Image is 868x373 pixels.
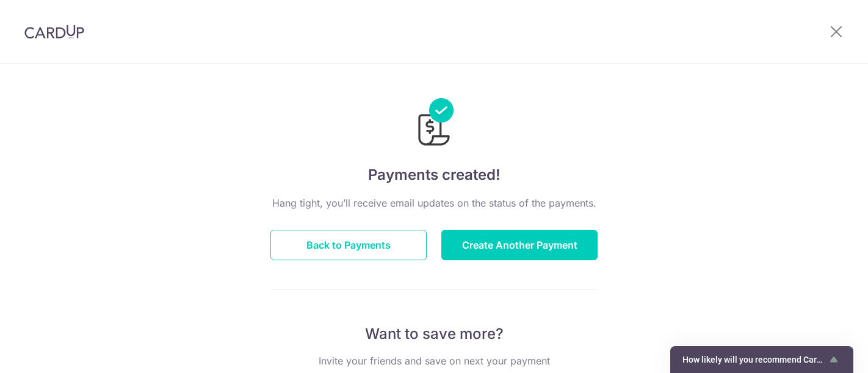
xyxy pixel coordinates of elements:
[414,98,454,149] img: Payments
[270,353,598,368] p: Invite your friends and save on next your payment
[270,230,427,260] button: Back to Payments
[270,324,598,344] p: Want to save more?
[682,355,826,364] span: How likely will you recommend CardUp to a friend?
[441,230,598,260] button: Create Another Payment
[682,352,841,367] button: Show survey - How likely will you recommend CardUp to a friend?
[270,196,598,210] p: Hang tight, you’ll receive email updates on the status of the payments.
[24,24,84,39] img: CardUp
[270,164,598,186] h4: Payments created!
